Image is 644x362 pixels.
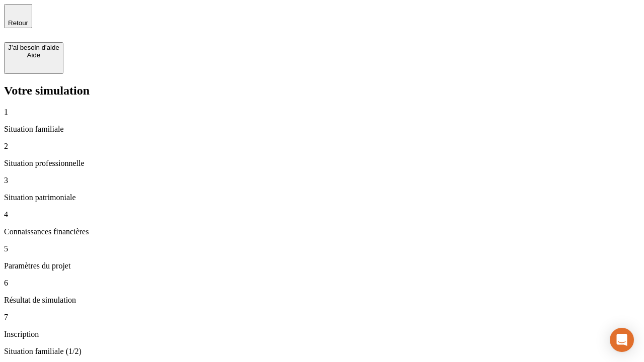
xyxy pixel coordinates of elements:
[4,84,640,98] h2: Votre simulation
[4,330,640,339] p: Inscription
[4,42,63,74] button: J’ai besoin d'aideAide
[4,193,640,202] p: Situation patrimoniale
[4,210,640,219] p: 4
[4,159,640,168] p: Situation professionnelle
[4,261,640,270] p: Paramètres du projet
[4,4,32,28] button: Retour
[4,296,640,305] p: Résultat de simulation
[8,44,59,51] div: J’ai besoin d'aide
[8,19,28,27] span: Retour
[4,313,640,322] p: 7
[4,176,640,185] p: 3
[610,328,634,352] div: Open Intercom Messenger
[4,108,640,117] p: 1
[4,347,640,356] p: Situation familiale (1/2)
[4,244,640,253] p: 5
[4,279,640,288] p: 6
[8,51,59,59] div: Aide
[4,125,640,134] p: Situation familiale
[4,227,640,236] p: Connaissances financières
[4,142,640,151] p: 2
